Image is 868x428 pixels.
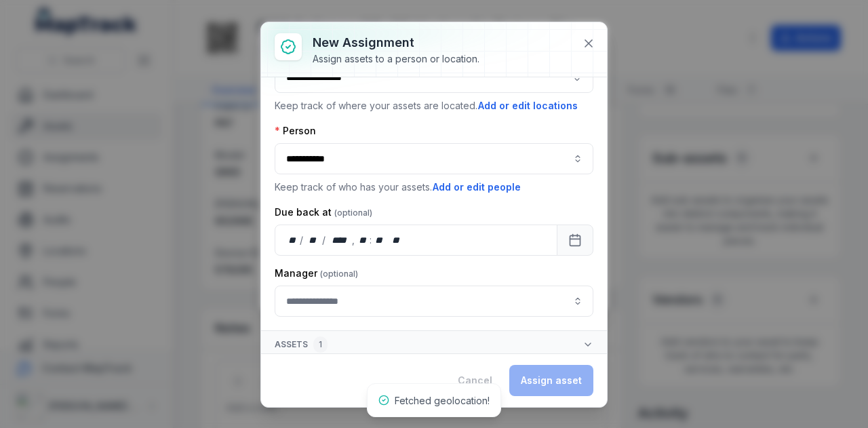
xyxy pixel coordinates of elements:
span: Fetched geolocation! [395,395,490,406]
div: 1 [313,336,328,353]
h3: New assignment [313,33,479,52]
button: Add or edit people [432,180,521,195]
div: , [352,233,356,247]
button: Calendar [557,225,593,256]
div: / [322,233,327,247]
button: Assets1 [261,331,607,358]
span: Assets [275,336,328,353]
input: assignment-add:person-label [275,143,593,174]
div: am/pm, [389,233,404,247]
div: month, [304,233,323,247]
input: assignment-add:cf[907ad3fd-eed4-49d8-ad84-d22efbadc5a5]-label [275,286,593,317]
div: : [370,233,373,247]
label: Manager [275,267,358,280]
label: Person [275,124,316,138]
div: minute, [373,233,387,247]
button: Add or edit locations [477,98,578,113]
div: year, [327,233,352,247]
p: Keep track of who has your assets. [275,180,593,195]
div: day, [286,233,300,247]
div: / [300,233,304,247]
label: Due back at [275,206,372,219]
p: Keep track of where your assets are located. [275,98,593,113]
div: Assign assets to a person or location. [313,52,479,66]
div: hour, [356,233,370,247]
